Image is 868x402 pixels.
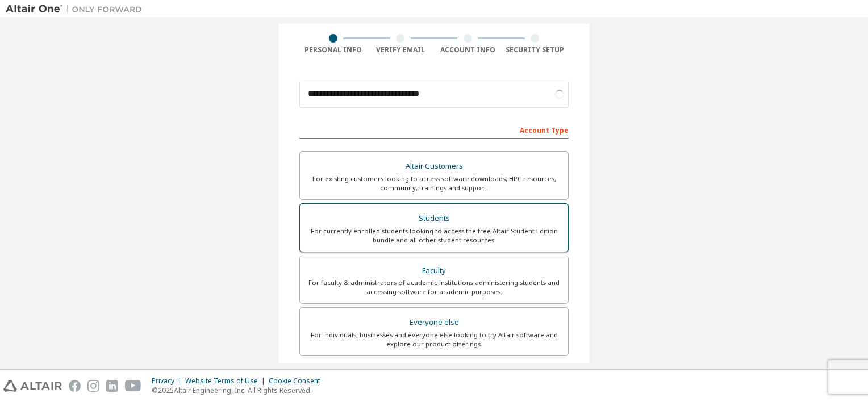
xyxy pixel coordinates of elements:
div: Account Type [299,120,569,139]
div: Cookie Consent [269,376,327,386]
div: Altair Customers [307,158,561,174]
img: linkedin.svg [106,380,118,392]
p: © 2025 Altair Engineering, Inc. All Rights Reserved. [152,386,327,395]
img: altair_logo.svg [3,380,62,392]
div: Security Setup [502,45,569,55]
img: facebook.svg [69,380,81,392]
div: Everyone else [307,315,561,330]
div: Website Terms of Use [185,376,269,386]
div: For individuals, businesses and everyone else looking to try Altair software and explore our prod... [307,330,561,349]
div: Account Info [434,45,502,55]
div: For existing customers looking to access software downloads, HPC resources, community, trainings ... [307,174,561,192]
div: Verify Email [367,45,435,55]
div: For currently enrolled students looking to access the free Altair Student Edition bundle and all ... [307,227,561,245]
img: instagram.svg [87,380,99,392]
div: For faculty & administrators of academic institutions administering students and accessing softwa... [307,278,561,296]
div: Students [307,211,561,227]
div: Personal Info [299,45,367,55]
div: Privacy [152,376,185,386]
img: youtube.svg [125,380,141,392]
div: Faculty [307,263,561,279]
img: Altair One [6,3,148,15]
